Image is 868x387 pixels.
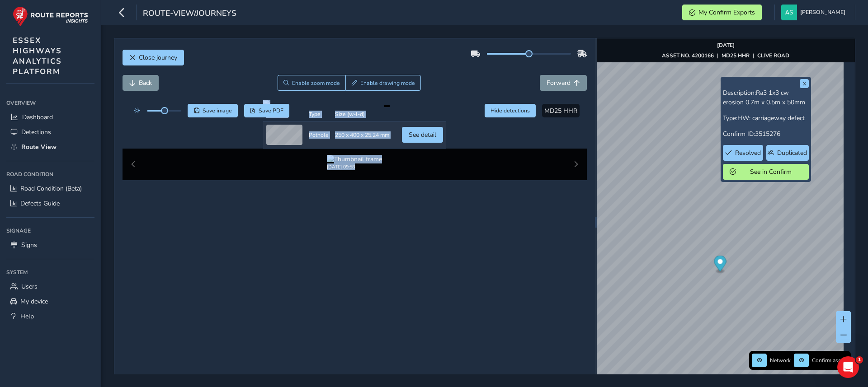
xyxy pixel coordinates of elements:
span: Users [21,282,38,291]
button: My Confirm Exports [682,5,762,20]
span: Route View [21,143,57,151]
a: Signs [6,238,94,252]
div: [DATE] 09:58 [327,163,382,170]
button: Draw [345,75,421,91]
span: Defects Guide [20,199,60,208]
span: My device [20,297,48,306]
strong: CLIVE ROAD [757,52,789,59]
span: Confirm assets [812,357,848,364]
span: Resolved [735,149,761,157]
span: Enable zoom mode [292,79,340,87]
button: Hide detections [485,104,536,117]
div: Map marker [714,256,726,274]
p: Description: [723,88,809,107]
button: x [800,79,809,88]
button: [PERSON_NAME] [781,5,849,20]
a: My device [6,294,94,309]
a: Users [6,279,94,294]
span: HW: carriageway defect [737,114,805,122]
div: Signage [6,224,94,238]
span: Help [20,312,34,321]
button: Save [188,104,238,117]
button: Close journey [123,50,184,65]
button: Resolved [723,145,763,161]
iframe: Intercom live chat [837,356,859,378]
span: [PERSON_NAME] [800,5,845,20]
div: | | [662,52,789,59]
span: Forward [547,79,571,87]
a: Help [6,309,94,324]
td: 250 x 400 x 25.24 mm [332,121,392,149]
div: System [6,266,94,279]
p: Type: [723,113,809,123]
span: 1 [856,356,863,364]
strong: [DATE] [717,42,735,49]
span: Duplicated [777,149,807,157]
span: 3515276 [755,130,780,138]
a: Road Condition (Beta) [6,181,94,196]
span: Ra3 1x3 cw erosion 0.7m x 0.5m x 50mm [723,89,805,107]
span: Hide detections [491,107,530,114]
div: Overview [6,96,94,110]
span: Enable drawing mode [360,79,415,87]
a: Route View [6,140,94,154]
button: Duplicated [766,145,809,161]
button: Back [123,75,159,91]
button: See detail [402,127,443,143]
span: Road Condition (Beta) [20,184,82,193]
span: Signs [21,241,37,249]
span: See detail [409,131,436,139]
button: PDF [244,104,290,117]
span: Back [139,79,152,87]
img: diamond-layout [781,5,797,20]
span: MD25 HHR [544,107,577,115]
span: Close journey [139,53,177,62]
span: Save PDF [259,107,283,114]
strong: ASSET NO. 4200166 [662,52,714,59]
a: Detections [6,125,94,140]
button: See in Confirm [723,164,809,180]
img: rr logo [13,6,88,27]
button: Zoom [278,75,346,91]
span: My Confirm Exports [698,8,755,17]
button: Forward [540,75,587,91]
td: Pothole [306,121,332,149]
span: ESSEX HIGHWAYS ANALYTICS PLATFORM [13,35,62,77]
p: Confirm ID: [723,129,809,139]
span: route-view/journeys [143,8,236,20]
span: Dashboard [22,113,53,121]
span: See in Confirm [739,168,802,176]
strong: MD25 HHR [722,52,750,59]
div: Road Condition [6,168,94,181]
span: Detections [21,128,51,136]
span: Network [770,357,791,364]
span: Save image [203,107,232,114]
a: Defects Guide [6,196,94,211]
a: Dashboard [6,110,94,125]
img: Thumbnail frame [327,155,382,163]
